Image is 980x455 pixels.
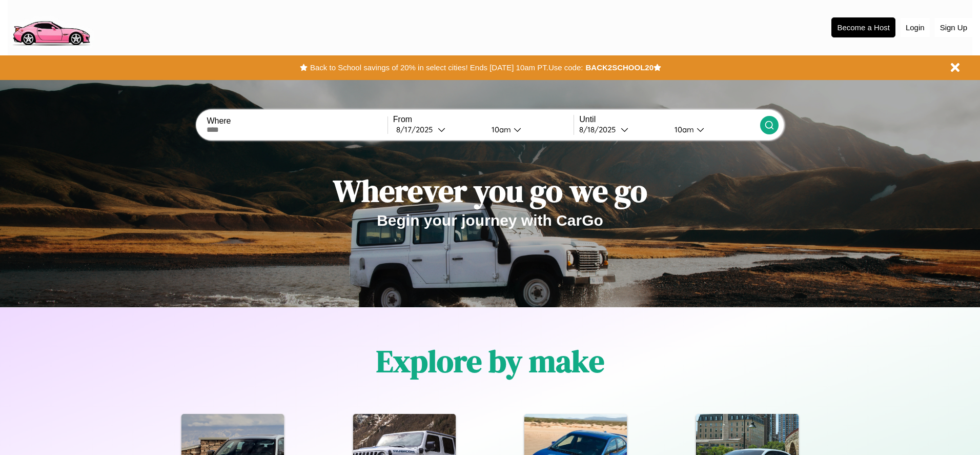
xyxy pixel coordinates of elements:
button: 10am [666,124,760,135]
div: 10am [669,125,697,134]
div: 8 / 18 / 2025 [579,125,621,134]
label: From [393,115,574,124]
h1: Explore by make [376,340,604,382]
div: 8 / 17 / 2025 [396,125,438,134]
button: Become a Host [831,17,895,37]
button: 8/17/2025 [393,124,483,135]
button: Sign Up [935,18,972,37]
button: Back to School savings of 20% in select cities! Ends [DATE] 10am PT.Use code: [308,61,585,75]
label: Until [579,115,760,124]
button: Login [901,18,930,37]
div: 10am [486,125,514,134]
b: BACK2SCHOOL20 [585,63,654,72]
button: 10am [483,124,574,135]
img: logo [8,5,94,48]
label: Where [207,116,387,126]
